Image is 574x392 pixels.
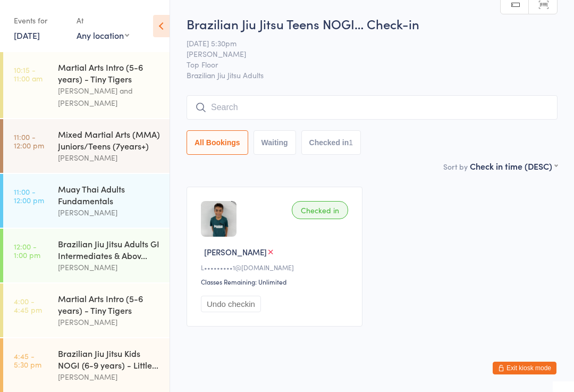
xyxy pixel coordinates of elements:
a: 11:00 -12:00 pmMixed Martial Arts (MMA) Juniors/Teens (7years+)[PERSON_NAME] [3,119,170,173]
button: Undo checkin [201,296,261,312]
time: 12:00 - 1:00 pm [14,242,40,259]
a: 10:15 -11:00 amMartial Arts Intro (5-6 years) - Tiny Tigers[PERSON_NAME] and [PERSON_NAME] [3,52,170,118]
div: [PERSON_NAME] [58,261,161,273]
a: 12:00 -1:00 pmBrazilian Jiu Jitsu Adults GI Intermediates & Abov...[PERSON_NAME] [3,229,170,282]
span: [PERSON_NAME] [204,246,267,257]
div: 1 [349,138,353,147]
button: Waiting [254,130,296,155]
time: 4:00 - 4:45 pm [14,297,42,314]
time: 11:00 - 12:00 pm [14,187,44,204]
div: Muay Thai Adults Fundamentals [58,183,161,206]
span: [DATE] 5:30pm [187,38,541,48]
div: Mixed Martial Arts (MMA) Juniors/Teens (7years+) [58,128,161,152]
div: At [77,12,129,29]
span: Top Floor [187,59,541,70]
div: Check in time (DESC) [470,160,558,172]
div: [PERSON_NAME] and [PERSON_NAME] [58,85,161,109]
div: Martial Arts Intro (5-6 years) - Tiny Tigers [58,61,161,85]
span: Brazilian Jiu Jitsu Adults [187,70,558,80]
div: Any location [77,29,129,41]
div: Events for [14,12,66,29]
label: Sort by [443,161,468,172]
div: Brazilian Jiu Jitsu Adults GI Intermediates & Abov... [58,238,161,261]
img: image1741672418.png [201,201,237,237]
div: [PERSON_NAME] [58,371,161,383]
div: Classes Remaining: Unlimited [201,277,351,286]
div: Checked in [292,201,348,219]
div: [PERSON_NAME] [58,152,161,164]
time: 4:45 - 5:30 pm [14,352,41,369]
input: Search [187,95,558,120]
button: Exit kiosk mode [493,362,556,374]
a: 4:00 -4:45 pmMartial Arts Intro (5-6 years) - Tiny Tigers[PERSON_NAME] [3,283,170,337]
span: [PERSON_NAME] [187,48,541,59]
a: 4:45 -5:30 pmBrazilian Jiu Jitsu Kids NOGI (6-9 years) - Little...[PERSON_NAME] [3,338,170,392]
button: Checked in1 [301,130,361,155]
button: All Bookings [187,130,248,155]
div: [PERSON_NAME] [58,206,161,219]
div: [PERSON_NAME] [58,316,161,328]
time: 11:00 - 12:00 pm [14,132,44,149]
time: 10:15 - 11:00 am [14,65,43,82]
div: Martial Arts Intro (5-6 years) - Tiny Tigers [58,293,161,316]
h2: Brazilian Jiu Jitsu Teens NOGI… Check-in [187,15,558,32]
a: [DATE] [14,29,40,41]
div: Brazilian Jiu Jitsu Kids NOGI (6-9 years) - Little... [58,347,161,371]
a: 11:00 -12:00 pmMuay Thai Adults Fundamentals[PERSON_NAME] [3,174,170,228]
div: L•••••••••1@[DOMAIN_NAME] [201,263,351,272]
